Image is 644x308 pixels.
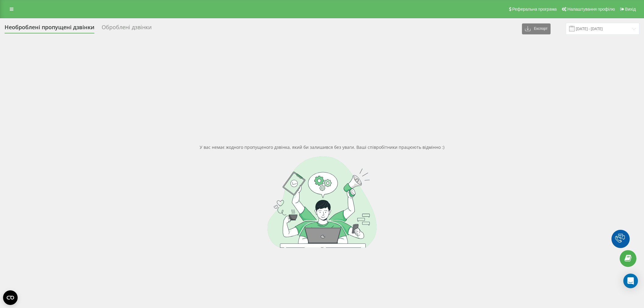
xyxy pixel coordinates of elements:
span: Реферальна програма [512,7,557,12]
div: Оброблені дзвінки [102,24,152,33]
span: Вихід [625,7,636,12]
button: Експорт [522,23,551,34]
button: Open CMP widget [3,290,18,305]
div: Open Intercom Messenger [623,274,638,288]
span: Налаштування профілю [567,7,615,12]
div: Необроблені пропущені дзвінки [5,24,94,33]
